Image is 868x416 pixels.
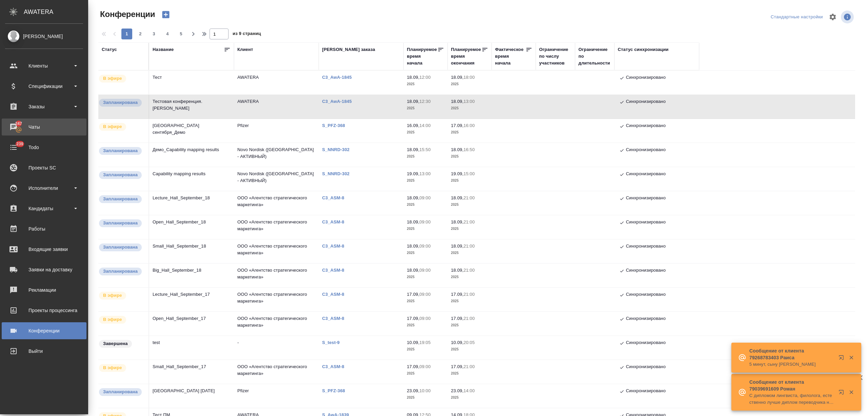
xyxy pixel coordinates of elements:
p: 2025 [407,370,444,377]
div: [PERSON_NAME] [5,33,83,40]
p: 18.09, [407,99,419,104]
a: Проекты процессинга [2,302,86,319]
p: 09:00 [419,364,431,369]
td: Тест [149,71,234,94]
div: Клиенты [5,61,83,71]
div: Планируемое время окончания [451,46,481,67]
p: Синхронизировано [626,363,666,372]
p: 21:00 [463,219,475,224]
p: 2025 [451,346,488,353]
p: S_PFZ-368 [322,123,350,128]
p: 18.09, [451,75,463,80]
a: C3_ASM-8 [322,364,349,369]
a: C3_ASM-8 [322,292,349,297]
p: 21:00 [463,292,475,297]
p: Запланирована [103,388,138,395]
p: C3_ASM-8 [322,195,349,200]
div: split button [769,12,825,22]
p: 2025 [451,201,488,208]
p: 18.09, [407,219,419,224]
p: 2025 [407,153,444,160]
p: 2025 [451,298,488,305]
p: 19.09, [407,171,419,176]
a: Проекты SC [2,159,86,176]
div: AWATERA [24,5,88,19]
p: 2025 [451,129,488,136]
p: 10.09, [451,340,463,345]
p: 09:00 [419,195,431,200]
p: 2025 [451,177,488,184]
p: Запланирована [103,147,138,154]
p: 2025 [451,105,488,112]
p: C3_ASM-8 [322,219,349,224]
p: 12:30 [419,99,431,104]
p: 2025 [451,274,488,281]
p: 10:00 [419,388,431,393]
p: 2025 [407,322,444,329]
div: Конференции [5,326,83,336]
a: C3_AwA-1845 [322,99,357,104]
p: 18.09, [451,268,463,273]
a: Работы [2,220,86,237]
p: 09:00 [419,243,431,249]
td: Small_Hall_September_17 [149,360,234,384]
p: C3_ASM-8 [322,316,349,321]
p: В эфире [103,292,122,299]
td: ООО «Агентство стратегического маркетинга» [234,312,319,336]
td: [GEOGRAPHIC_DATA] сентября_Демо [149,119,234,143]
p: 2025 [407,105,444,112]
p: Синхронизировано [626,195,666,203]
p: 21:00 [463,268,475,273]
div: Название [153,46,174,53]
button: Открыть в новой вкладке [834,385,851,402]
p: Завершена [103,340,128,347]
td: Lecture_Hall_September_17 [149,288,234,311]
div: Исполнители [5,183,83,193]
div: Ограничение по длительности [578,46,611,67]
td: - [234,336,319,360]
td: Capability mapping results [149,167,234,191]
p: С дипломом лингвиста, филолога, естественно лучше диплом переводчика но это редкость. Бюджет до 15 0 [749,392,834,406]
p: 21:00 [463,316,475,321]
p: Запланирована [103,99,138,106]
p: 2025 [407,274,444,281]
p: 09:00 [419,219,431,224]
p: 23.09, [407,388,419,393]
p: Сообщение от клиента 79268783403 Раиса [749,347,834,361]
p: 17.09, [451,316,463,321]
p: 14:00 [463,388,475,393]
p: 09:00 [419,316,431,321]
p: 17.09, [407,292,419,297]
div: Рекламации [5,285,83,295]
p: 2025 [451,322,488,329]
p: 2025 [407,394,444,401]
p: Синхронизировано [626,267,666,275]
p: В эфире [103,364,122,371]
p: В эфире [103,316,122,323]
td: ООО «Агентство стратегического маркетинга» [234,239,319,263]
td: Big_Hall_September_18 [149,264,234,287]
span: 239 [12,141,27,147]
p: 2025 [407,177,444,184]
td: ООО «Агентство стратегического маркетинга» [234,264,319,287]
td: test [149,336,234,360]
td: AWATERA [234,71,319,94]
p: 13:00 [463,99,475,104]
td: Open_Hall_September_17 [149,312,234,336]
p: 09:00 [419,268,431,273]
p: 2025 [407,250,444,256]
p: 18.09, [451,99,463,104]
a: 239Todo [2,139,86,156]
div: Заказы [5,102,83,112]
span: Настроить таблицу [825,9,841,25]
p: 10.09, [407,340,419,345]
div: Планируемое время начала [407,46,437,67]
div: Статус [102,46,117,53]
p: 17.09, [407,316,419,321]
p: 18.09, [407,243,419,249]
p: 19.09, [451,171,463,176]
p: Запланирована [103,171,138,178]
p: 14:00 [419,123,431,128]
span: из 9 страниц [233,30,261,39]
